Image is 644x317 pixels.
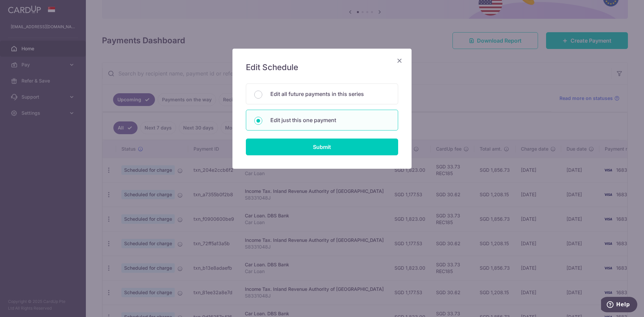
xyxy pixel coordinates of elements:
button: Close [395,57,404,65]
p: Edit just this one payment [270,116,390,124]
iframe: Opens a widget where you can find more information [601,297,637,314]
input: Submit [246,139,398,155]
p: Edit all future payments in this series [270,90,390,98]
h5: Edit Schedule [246,62,398,73]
